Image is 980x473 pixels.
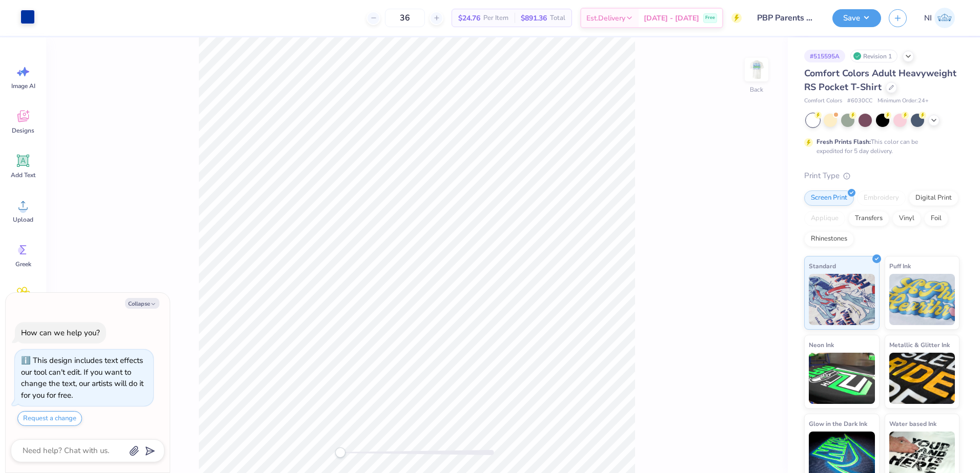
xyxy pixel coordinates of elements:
[848,211,889,226] div: Transfers
[644,13,699,24] span: [DATE] - [DATE]
[125,298,159,309] button: Collapse
[750,85,763,94] div: Back
[920,8,959,28] a: NI
[11,82,35,90] span: Image AI
[21,355,144,400] div: This design includes text effects our tool can't edit. If you want to change the text, our artist...
[809,261,836,271] span: Standard
[924,12,932,24] span: NI
[809,339,834,350] span: Neon Ink
[483,13,508,24] span: Per Item
[809,418,867,429] span: Glow in the Dark Ink
[12,126,34,135] span: Designs
[586,13,625,24] span: Est. Delivery
[804,67,956,93] span: Comfort Colors Adult Heavyweight RS Pocket T-Shirt
[804,50,845,62] div: # 515595A
[17,411,82,426] button: Request a change
[335,447,345,458] div: Accessibility label
[746,59,767,80] img: Back
[832,9,881,27] button: Save
[749,8,825,28] input: Untitled Design
[934,8,955,28] img: Nicole Isabelle Dimla
[857,190,906,206] div: Embroidery
[877,97,929,105] span: Minimum Order: 24 +
[804,97,842,105] span: Comfort Colors
[816,138,871,146] strong: Fresh Prints Flash:
[847,97,872,105] span: # 6030CC
[889,418,936,429] span: Water based Ink
[809,353,875,404] img: Neon Ink
[889,339,950,350] span: Metallic & Glitter Ink
[13,216,33,224] span: Upload
[804,211,845,226] div: Applique
[889,261,911,271] span: Puff Ink
[15,260,31,268] span: Greek
[909,190,958,206] div: Digital Print
[11,171,35,179] span: Add Text
[804,170,959,182] div: Print Type
[850,50,897,62] div: Revision 1
[889,353,955,404] img: Metallic & Glitter Ink
[889,274,955,325] img: Puff Ink
[924,211,948,226] div: Foil
[385,9,425,27] input: – –
[804,231,854,247] div: Rhinestones
[892,211,921,226] div: Vinyl
[458,13,480,24] span: $24.76
[21,328,100,338] div: How can we help you?
[804,190,854,206] div: Screen Print
[809,274,875,325] img: Standard
[816,137,943,156] div: This color can be expedited for 5 day delivery.
[550,13,565,24] span: Total
[521,13,547,24] span: $891.36
[705,14,715,21] span: Free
